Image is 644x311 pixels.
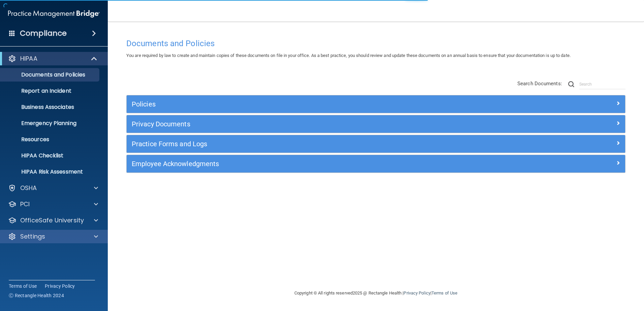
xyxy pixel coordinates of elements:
h4: Compliance [20,29,67,38]
p: HIPAA [20,55,37,63]
a: Policies [132,99,620,110]
p: PCI [20,200,30,208]
h5: Privacy Documents [132,120,495,128]
a: Terms of Use [431,290,457,296]
h5: Policies [132,100,495,108]
a: OfficeSafe University [8,216,98,224]
span: Ⓒ Rectangle Health 2024 [9,292,64,299]
span: Search Documents: [517,81,562,87]
a: Terms of Use [9,283,37,289]
p: OSHA [20,184,37,192]
a: Employee Acknowledgments [132,158,620,169]
p: Report an Incident [4,88,96,94]
input: Search [579,79,625,89]
a: OSHA [8,184,98,192]
p: Business Associates [4,104,96,111]
p: Resources [4,136,96,143]
p: OfficeSafe University [20,216,84,224]
a: Privacy Policy [45,283,75,289]
a: Settings [8,232,98,241]
div: Copyright © All rights reserved 2025 @ Rectangle Health | | [253,282,499,304]
a: HIPAA [8,55,98,63]
h5: Practice Forms and Logs [132,140,495,148]
span: You are required by law to create and maintain copies of these documents on file in your office. ... [126,53,571,58]
p: HIPAA Risk Assessment [4,168,96,175]
p: Settings [20,232,45,241]
img: PMB logo [8,7,100,21]
a: PCI [8,200,98,208]
a: Privacy Policy [404,290,430,296]
p: HIPAA Checklist [4,152,96,159]
a: Practice Forms and Logs [132,138,620,149]
h4: Documents and Policies [126,39,625,48]
a: Privacy Documents [132,119,620,129]
p: Documents and Policies [4,71,96,78]
h5: Employee Acknowledgments [132,160,495,167]
p: Emergency Planning [4,120,96,127]
img: ic-search.3b580494.png [568,81,574,87]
